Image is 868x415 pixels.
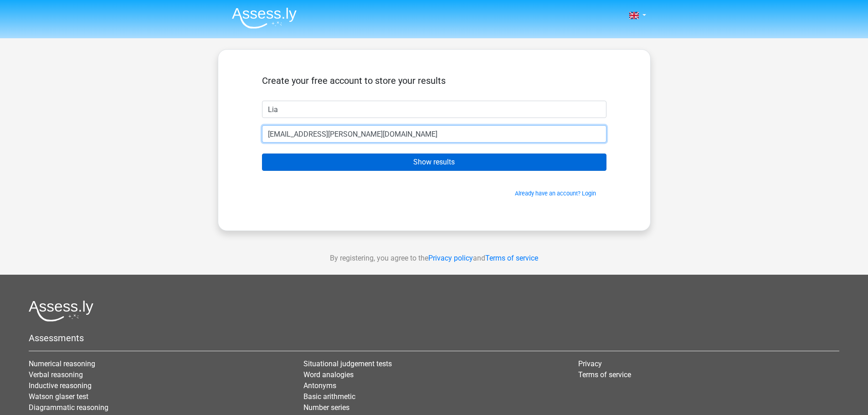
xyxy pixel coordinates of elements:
[428,254,473,262] a: Privacy policy
[303,359,392,368] a: Situational judgement tests
[232,7,297,29] img: Assessly
[29,300,93,322] img: Assessly logo
[29,359,95,368] a: Numerical reasoning
[303,370,354,379] a: Word analogies
[303,392,355,401] a: Basic arithmetic
[262,125,606,143] input: Email
[515,190,596,197] a: Already have an account? Login
[303,381,336,390] a: Antonyms
[29,370,83,379] a: Verbal reasoning
[262,154,606,171] input: Show results
[29,333,839,343] h5: Assessments
[29,392,88,401] a: Watson glaser test
[29,381,92,390] a: Inductive reasoning
[578,359,602,368] a: Privacy
[485,254,538,262] a: Terms of service
[262,75,606,86] h5: Create your free account to store your results
[29,403,108,412] a: Diagrammatic reasoning
[262,101,606,118] input: First name
[578,370,631,379] a: Terms of service
[303,403,349,412] a: Number series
